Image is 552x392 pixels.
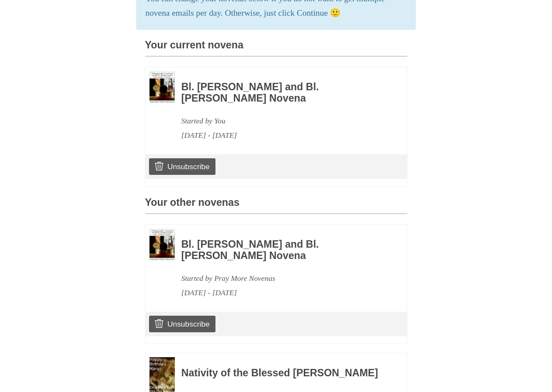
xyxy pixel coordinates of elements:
h3: Bl. [PERSON_NAME] and Bl. [PERSON_NAME] Novena [181,82,383,104]
a: Unsubscribe [149,316,215,332]
img: Novena image [149,229,175,261]
h3: Your other novenas [145,197,407,214]
h3: Your current novena [145,40,407,57]
div: [DATE] - [DATE] [181,128,383,143]
div: Started by Pray More Novenas [181,271,383,286]
div: [DATE] - [DATE] [181,286,383,300]
h3: Bl. [PERSON_NAME] and Bl. [PERSON_NAME] Novena [181,239,383,261]
h3: Nativity of the Blessed [PERSON_NAME] [181,368,383,379]
img: Novena image [149,72,175,103]
a: Unsubscribe [149,158,215,175]
div: Started by You [181,114,383,128]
